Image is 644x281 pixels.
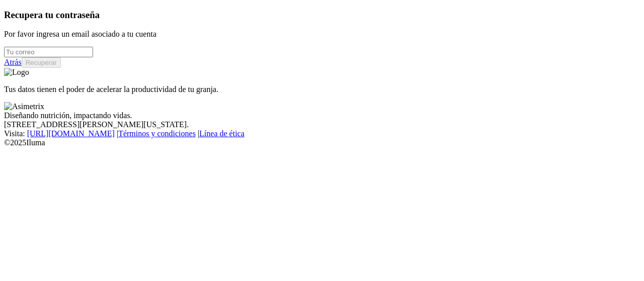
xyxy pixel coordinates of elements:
[199,129,245,138] a: Línea de ética
[4,68,29,77] img: Logo
[4,47,93,57] input: Tu correo
[4,102,44,111] img: Asimetrix
[4,129,640,138] div: Visita : | |
[4,85,640,94] p: Tus datos tienen el poder de acelerar la productividad de tu granja.
[4,120,640,129] div: [STREET_ADDRESS][PERSON_NAME][US_STATE].
[4,111,640,120] div: Diseñando nutrición, impactando vidas.
[4,138,640,147] div: © 2025 Iluma
[22,57,61,68] button: Recuperar
[4,30,640,39] p: Por favor ingresa un email asociado a tu cuenta
[4,58,22,66] a: Atrás
[118,129,196,138] a: Términos y condiciones
[4,10,640,21] h3: Recupera tu contraseña
[27,129,115,138] a: [URL][DOMAIN_NAME]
